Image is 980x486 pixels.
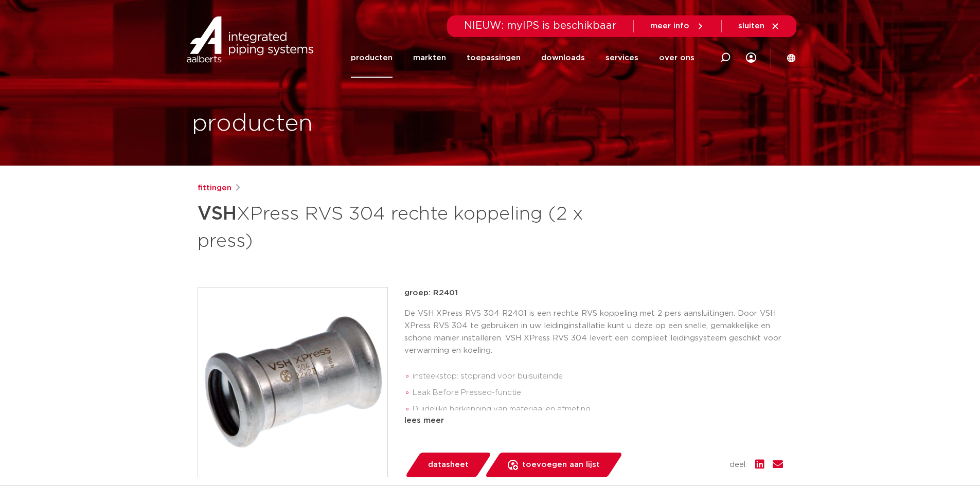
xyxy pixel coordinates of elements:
span: sluiten [738,22,764,30]
span: NIEUW: myIPS is beschikbaar [464,21,617,31]
li: insteekstop: stoprand voor buisuiteinde [413,368,783,385]
a: downloads [541,38,585,78]
span: meer info [650,22,689,30]
a: datasheet [404,453,492,477]
strong: VSH [198,205,237,223]
li: Duidelijke herkenning van materiaal en afmeting [413,401,783,418]
a: meer info [650,22,705,31]
a: toepassingen [467,38,521,78]
span: datasheet [428,457,469,473]
a: sluiten [738,22,780,31]
span: deel: [729,459,747,471]
h1: XPress RVS 304 rechte koppeling (2 x press) [198,199,584,254]
nav: Menu [351,38,694,78]
li: Leak Before Pressed-functie [413,385,783,401]
a: fittingen [198,182,231,194]
a: services [605,38,638,78]
img: Product Image for VSH XPress RVS 304 rechte koppeling (2 x press) [198,287,387,477]
div: lees meer [404,415,783,427]
a: producten [351,38,393,78]
p: groep: R2401 [404,287,783,299]
a: over ons [659,38,694,78]
p: De VSH XPress RVS 304 R2401 is een rechte RVS koppeling met 2 pers aansluitingen. Door VSH XPress... [404,308,783,357]
span: toevoegen aan lijst [522,457,600,473]
h1: producten [192,107,313,140]
a: markten [413,38,446,78]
